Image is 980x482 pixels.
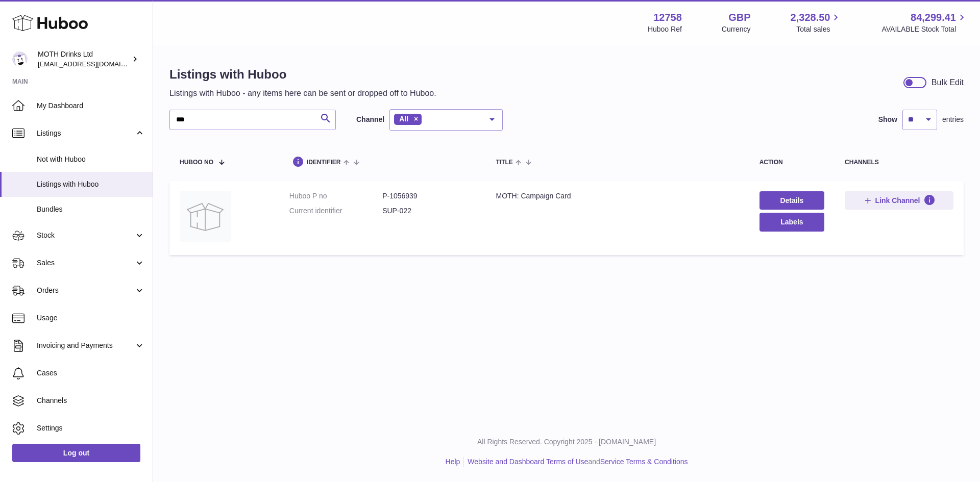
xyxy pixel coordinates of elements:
label: Show [878,115,897,124]
span: Usage [37,313,145,323]
span: Bundles [37,205,145,214]
span: Listings [37,129,134,138]
span: entries [942,115,964,124]
span: Listings with Huboo [37,180,145,189]
span: title [496,159,512,166]
div: MOTH Drinks Ltd [38,49,130,69]
div: Huboo Ref [648,24,682,34]
a: 84,299.41 AVAILABLE Stock Total [881,11,968,34]
div: channels [845,159,953,166]
span: Invoicing and Payments [37,341,134,350]
strong: GBP [728,11,750,24]
span: 84,299.41 [911,11,956,24]
div: MOTH: Campaign Card [496,191,739,201]
span: Total sales [796,24,842,34]
span: Link Channel [875,196,920,205]
span: Not with Huboo [37,155,145,164]
a: Help [446,458,460,466]
dd: SUP-022 [382,206,475,216]
span: My Dashboard [37,101,145,111]
span: Cases [37,368,145,378]
h1: Listings with Huboo [169,66,436,83]
a: 2,328.50 Total sales [791,11,842,34]
a: Log out [12,444,140,462]
div: Currency [722,24,751,34]
p: All Rights Reserved. Copyright 2025 - [DOMAIN_NAME] [161,437,972,447]
div: action [759,159,824,166]
p: Listings with Huboo - any items here can be sent or dropped off to Huboo. [169,88,436,99]
a: Details [759,191,824,210]
span: Orders [37,286,134,295]
img: MOTH: Campaign Card [180,191,231,242]
li: and [464,457,688,467]
span: identifier [307,159,341,166]
div: Bulk Edit [932,77,964,88]
span: Sales [37,258,134,268]
dt: Huboo P no [289,191,382,201]
img: internalAdmin-12758@internal.huboo.com [12,52,28,67]
a: Service Terms & Conditions [600,458,688,466]
dd: P-1056939 [382,191,475,201]
span: Stock [37,231,134,240]
span: [EMAIL_ADDRESS][DOMAIN_NAME] [38,60,150,68]
button: Labels [759,213,824,231]
span: All [399,115,408,123]
strong: 12758 [653,11,682,24]
label: Channel [356,115,384,124]
span: AVAILABLE Stock Total [881,24,968,34]
button: Link Channel [845,191,953,210]
span: Huboo no [180,159,213,166]
span: 2,328.50 [791,11,830,24]
span: Channels [37,396,145,405]
dt: Current identifier [289,206,382,216]
span: Settings [37,423,145,433]
a: Website and Dashboard Terms of Use [468,458,588,466]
